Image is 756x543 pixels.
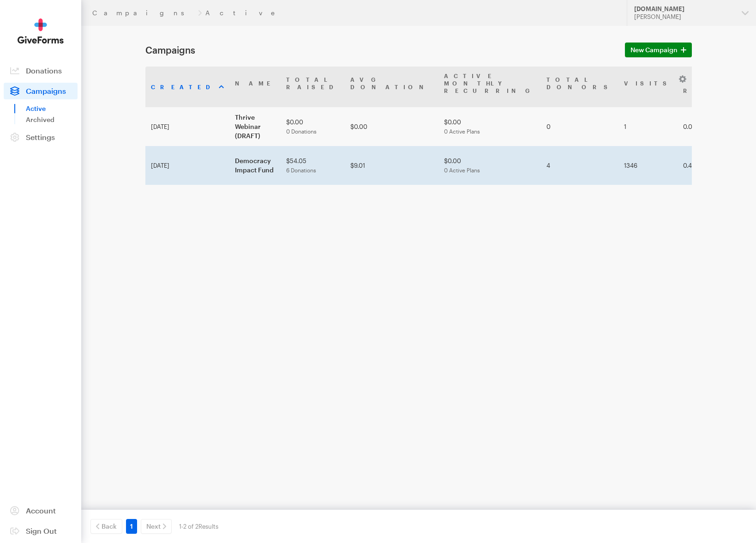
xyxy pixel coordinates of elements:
td: 0.00% [678,107,737,146]
th: TotalRaised: activate to sort column ascending [281,67,345,107]
td: 0 [541,107,618,146]
th: Created: activate to sort column ascending [145,67,229,107]
td: $0.00 [438,146,541,185]
div: [PERSON_NAME] [634,13,734,21]
span: 0 Active Plans [444,167,480,173]
td: 4 [541,146,618,185]
span: New Campaign [630,44,678,55]
td: $9.01 [345,146,438,185]
a: Settings [4,129,78,146]
a: Active [26,103,78,114]
td: $54.05 [281,146,345,185]
span: 0 Donations [286,128,317,134]
div: [DOMAIN_NAME] [634,5,734,13]
td: $0.00 [438,107,541,146]
th: AvgDonation: activate to sort column ascending [345,67,438,107]
a: Donations [4,62,78,79]
img: GiveForms [18,18,64,44]
span: Campaigns [26,86,66,95]
th: TotalDonors: activate to sort column ascending [541,67,618,107]
td: 1346 [618,146,678,185]
span: Donations [26,66,62,75]
a: New Campaign [625,43,692,57]
th: Conv. Rate: activate to sort column ascending [678,67,737,107]
span: Settings [26,133,55,141]
span: 0 Active Plans [444,128,480,134]
td: $0.00 [281,107,345,146]
a: Campaigns [4,83,78,99]
td: Thrive Webinar (DRAFT) [229,107,281,146]
span: 6 Donations [286,167,316,173]
th: Visits: activate to sort column ascending [618,67,678,107]
td: [DATE] [145,146,229,185]
td: [DATE] [145,107,229,146]
td: $0.00 [345,107,438,146]
h1: Campaigns [145,44,614,55]
th: Name: activate to sort column ascending [229,67,281,107]
th: Active MonthlyRecurring: activate to sort column ascending [438,67,541,107]
a: Campaigns [92,9,194,17]
a: Archived [26,114,78,125]
td: 1 [618,107,678,146]
td: Democracy Impact Fund [229,146,281,185]
td: 0.45% [678,146,737,185]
